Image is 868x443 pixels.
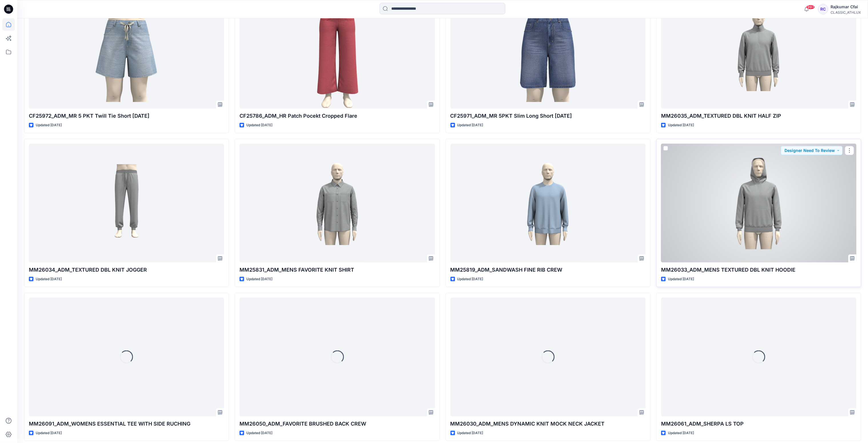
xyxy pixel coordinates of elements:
a: MM25831_ADM_MENS FAVORITE KNIT SHIRT [240,144,435,263]
span: 99+ [806,5,815,9]
a: MM26034_ADM_TEXTURED DBL KNIT JOGGER [29,144,224,263]
p: Updated [DATE] [36,122,62,128]
p: MM26030_ADM_MENS DYNAMIC KNIT MOCK NECK JACKET [450,420,646,428]
p: MM26050_ADM_FAVORITE BRUSHED BACK CREW [240,420,435,428]
p: Updated [DATE] [457,276,483,282]
p: Updated [DATE] [668,430,694,436]
div: Rajkumar Cfai [831,3,861,10]
p: Updated [DATE] [36,276,62,282]
p: Updated [DATE] [246,430,272,436]
div: CLASSIC_ATHLUX [831,10,861,15]
p: Updated [DATE] [246,276,272,282]
p: MM26034_ADM_TEXTURED DBL KNIT JOGGER [29,266,224,274]
p: CF25972_ADM_MR 5 PKT Twill Tie Short [DATE] [29,112,224,120]
p: Updated [DATE] [668,122,694,128]
p: MM26061_ADM_SHERPA LS TOP [661,420,856,428]
p: Updated [DATE] [457,122,483,128]
div: RC [818,4,828,14]
p: MM26033_ADM_MENS TEXTURED DBL KNIT HOODIE [661,266,856,274]
p: CF25786_ADM_HR Patch Pocekt Cropped Flare [240,112,435,120]
p: Updated [DATE] [36,430,62,436]
p: MM25831_ADM_MENS FAVORITE KNIT SHIRT [240,266,435,274]
p: CF25971_ADM_MR 5PKT Slim Long Short [DATE] [450,112,646,120]
p: MM26091_ADM_WOMENS ESSENTIAL TEE WITH SIDE RUCHING [29,420,224,428]
p: Updated [DATE] [668,276,694,282]
p: MM25819_ADM_SANDWASH FINE RIB CREW [450,266,646,274]
a: MM25819_ADM_SANDWASH FINE RIB CREW [450,144,646,263]
p: MM26035_ADM_TEXTURED DBL KNIT HALF ZIP [661,112,856,120]
p: Updated [DATE] [246,122,272,128]
a: MM26033_ADM_MENS TEXTURED DBL KNIT HOODIE [661,144,856,263]
p: Updated [DATE] [457,430,483,436]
